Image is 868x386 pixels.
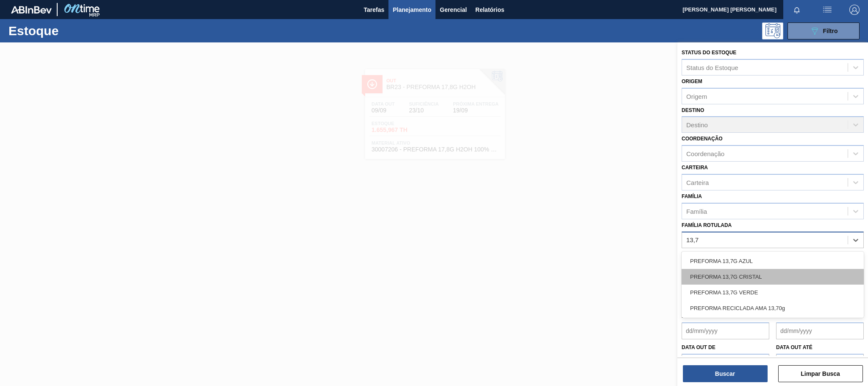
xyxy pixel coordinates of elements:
label: Data out até [776,344,813,350]
div: Coordenação [686,150,724,157]
div: Carteira [686,179,709,186]
div: PREFORMA 13,7G CRISTAL [682,269,864,285]
div: Status do Estoque [686,64,738,71]
label: Destino [682,107,704,113]
label: Data out de [682,344,715,350]
div: PREFORMA 13,7G AZUL [682,253,864,269]
div: Pogramando: nenhum usuário selecionado [762,22,783,39]
span: Relatórios [475,5,504,15]
h1: Estoque [8,26,136,36]
span: Planejamento [393,5,431,15]
span: Filtro [823,28,838,34]
img: Logout [849,5,860,15]
input: dd/mm/yyyy [682,322,769,339]
span: Gerencial [440,5,467,15]
button: Filtro [788,22,860,39]
input: dd/mm/yyyy [776,322,864,339]
input: dd/mm/yyyy [776,354,864,371]
label: Coordenação [682,136,723,142]
label: Família [682,193,702,199]
button: Notificações [783,4,810,16]
div: PREFORMA 13,7G VERDE [682,285,864,300]
div: PREFORMA RECICLADA AMA 13,70g [682,300,864,316]
input: dd/mm/yyyy [682,354,769,371]
label: Status do Estoque [682,50,736,56]
label: Origem [682,78,702,84]
label: Carteira [682,165,708,171]
div: Família [686,207,707,215]
img: TNhmsLtSVTkK8tSr43FrP2fwEKptu5GPRR3wAAAABJRU5ErkJggg== [11,6,52,14]
label: Material ativo [682,251,724,257]
div: Origem [686,92,707,100]
img: userActions [822,5,832,15]
span: Tarefas [363,5,384,15]
label: Família Rotulada [682,222,732,228]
